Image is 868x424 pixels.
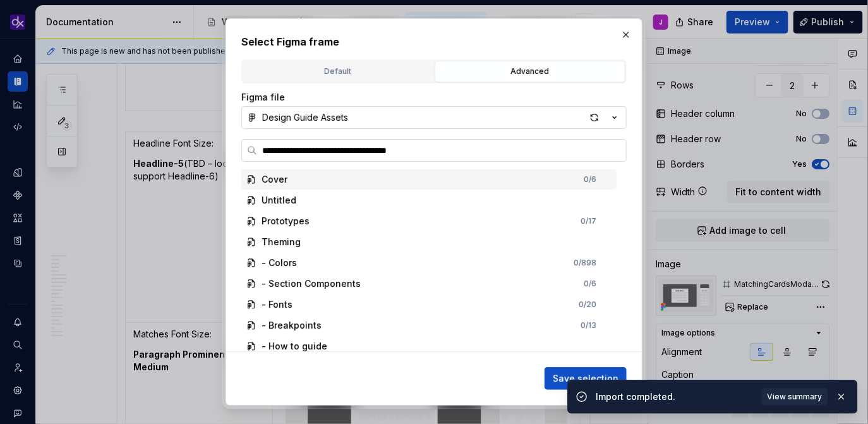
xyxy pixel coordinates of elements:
[262,173,287,186] div: Cover
[596,391,754,403] div: Import completed.
[262,111,348,124] div: Design Guide Assets
[767,392,823,402] span: View summary
[262,257,297,269] div: - Colors
[262,215,310,227] div: Prototypes
[553,372,618,385] span: Save selection
[262,340,327,353] div: - How to guide
[545,367,627,390] button: Save selection
[439,65,621,78] div: Advanced
[262,298,292,311] div: - Fonts
[262,319,322,332] div: - Breakpoints
[241,91,285,104] label: Figma file
[579,300,596,310] div: 0 / 20
[581,216,596,226] div: 0 / 17
[247,65,429,78] div: Default
[262,236,301,248] div: Theming
[584,279,596,289] div: 0 / 6
[761,388,828,406] button: View summary
[262,277,361,290] div: - Section Components
[241,106,627,129] button: Design Guide Assets
[262,194,296,207] div: Untitled
[581,320,596,330] div: 0 / 13
[584,174,596,185] div: 0 / 6
[241,34,627,49] h2: Select Figma frame
[574,258,596,268] div: 0 / 898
